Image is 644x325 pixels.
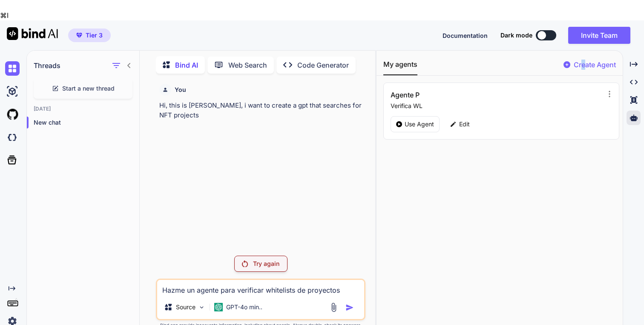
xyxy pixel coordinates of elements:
[391,90,539,100] h3: Agente P
[157,280,364,295] textarea: Hazme un agente para verificar whitelists de proyectos NFTs.
[198,304,205,311] img: Pick Models
[574,60,616,70] p: Create Agent
[68,29,111,42] button: premiumTier 3
[62,84,115,93] span: Start a new thread
[443,31,488,40] button: Documentation
[27,105,139,112] h2: [DATE]
[175,60,198,70] p: Bind AI
[159,101,364,120] p: Hi, this is [PERSON_NAME], i want to create a gpt that searches for NFT projects
[175,86,186,94] h6: You
[5,61,20,76] img: chat
[253,259,279,268] p: Try again
[5,107,20,122] img: githubLight
[568,27,630,44] button: Invite Team
[228,60,267,70] p: Web Search
[226,303,262,311] p: GPT-4o min..
[405,120,434,128] p: Use Agent
[459,120,470,128] p: Edit
[34,118,139,127] p: New chat
[34,60,60,71] h1: Threads
[5,130,20,145] img: darkCloudIdeIcon
[5,84,20,99] img: ai-studio
[383,59,417,75] button: My agents
[297,60,349,70] p: Code Generator
[86,31,103,40] span: Tier 3
[443,32,488,39] span: Documentation
[500,31,532,40] span: Dark mode
[176,303,195,311] p: Source
[345,303,354,312] img: icon
[7,27,58,40] img: Bind AI
[329,302,339,312] img: attachment
[391,102,603,110] p: Verifica WL
[76,33,82,38] img: premium
[214,303,223,311] img: GPT-4o mini
[242,260,248,267] img: Retry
